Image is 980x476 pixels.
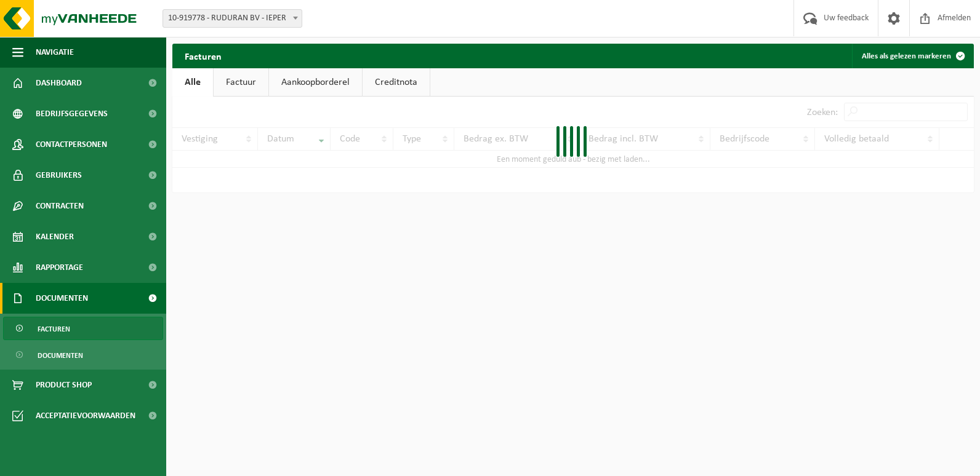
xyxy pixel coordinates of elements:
span: Kalender [36,221,74,252]
span: Navigatie [36,37,74,68]
span: Documenten [36,283,88,314]
span: Contactpersonen [36,129,107,160]
span: Acceptatievoorwaarden [36,400,135,431]
span: Rapportage [36,252,83,283]
a: Creditnota [363,68,430,97]
span: Dashboard [36,68,82,98]
h2: Facturen [172,44,234,68]
span: Facturen [38,317,70,341]
a: Factuur [214,68,268,97]
span: Product Shop [36,370,92,400]
a: Documenten [3,343,163,367]
a: Facturen [3,317,163,340]
span: 10-919778 - RUDURAN BV - IEPER [163,10,302,27]
span: Contracten [36,191,84,221]
button: Alles als gelezen markeren [852,44,973,68]
a: Alle [172,68,213,97]
a: Aankoopborderel [269,68,362,97]
span: Documenten [38,344,83,367]
span: Gebruikers [36,160,82,191]
span: 10-919778 - RUDURAN BV - IEPER [163,9,302,28]
span: Bedrijfsgegevens [36,98,108,129]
